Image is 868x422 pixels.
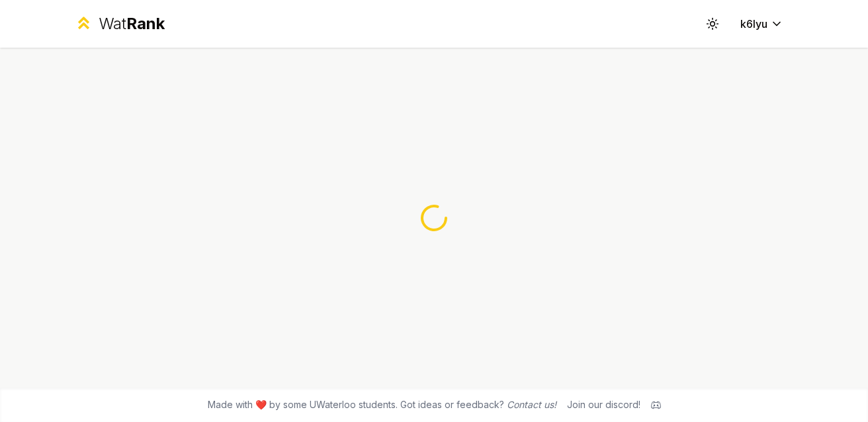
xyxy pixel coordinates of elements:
[730,12,794,36] button: k6lyu
[740,16,767,32] span: k6lyu
[507,399,556,410] a: Contact us!
[567,398,640,411] div: Join our discord!
[99,13,165,34] div: Wat
[74,13,165,34] a: WatRank
[208,398,556,411] span: Made with ❤️ by some UWaterloo students. Got ideas or feedback?
[126,14,165,33] span: Rank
